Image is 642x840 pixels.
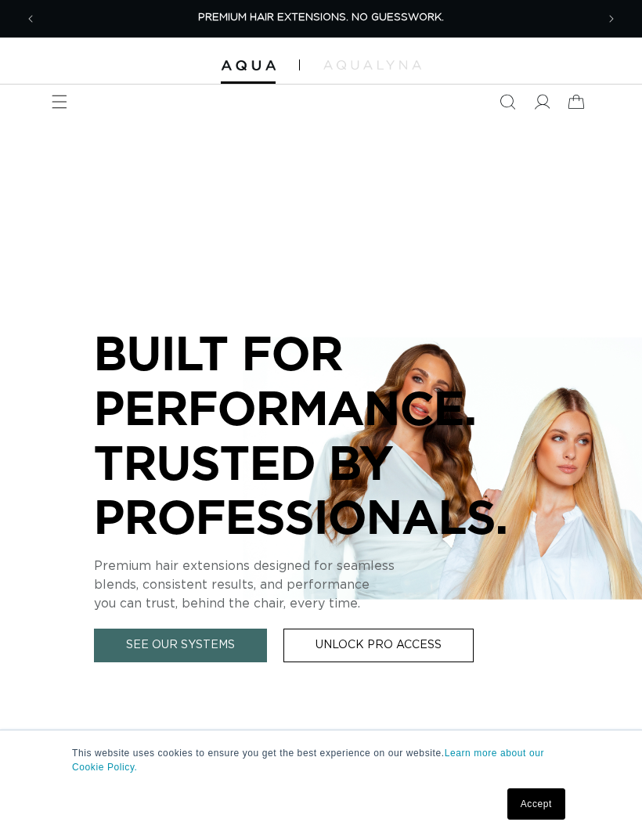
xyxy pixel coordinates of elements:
button: Previous announcement [13,2,48,36]
p: Premium hair extensions designed for seamless blends, consistent results, and performance you can... [94,557,548,613]
summary: Menu [42,85,77,119]
button: Next announcement [594,2,629,36]
a: See Our Systems [94,629,267,662]
a: Unlock Pro Access [283,629,474,662]
img: aqualyna.com [323,60,421,70]
p: BUILT FOR PERFORMANCE. TRUSTED BY PROFESSIONALS. [94,326,548,543]
p: This website uses cookies to ensure you get the best experience on our website. [72,746,570,774]
summary: Search [490,85,525,119]
span: PREMIUM HAIR EXTENSIONS. NO GUESSWORK. [198,13,444,23]
img: Aqua Hair Extensions [221,60,276,71]
a: Accept [507,788,565,820]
